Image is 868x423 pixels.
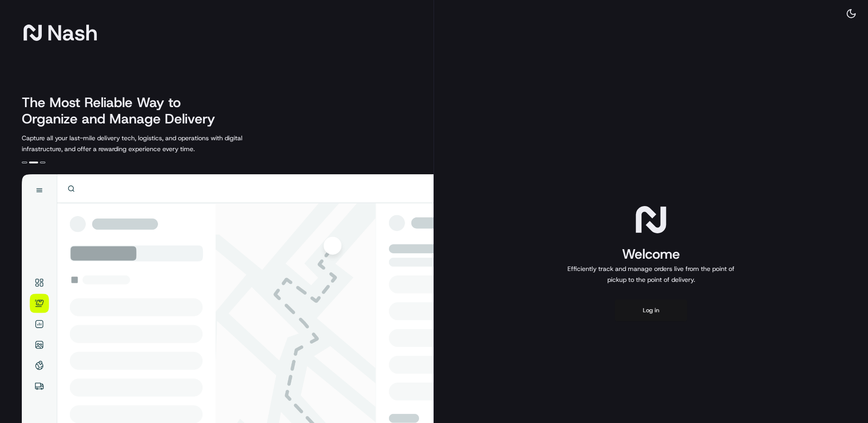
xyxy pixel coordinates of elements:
h2: The Most Reliable Way to Organize and Manage Delivery [22,94,225,127]
p: Efficiently track and manage orders live from the point of pickup to the point of delivery. [564,263,738,285]
p: Capture all your last-mile delivery tech, logistics, and operations with digital infrastructure, ... [22,133,283,154]
button: Log in [615,300,687,321]
span: Nash [47,24,98,42]
h1: Welcome [564,245,738,263]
